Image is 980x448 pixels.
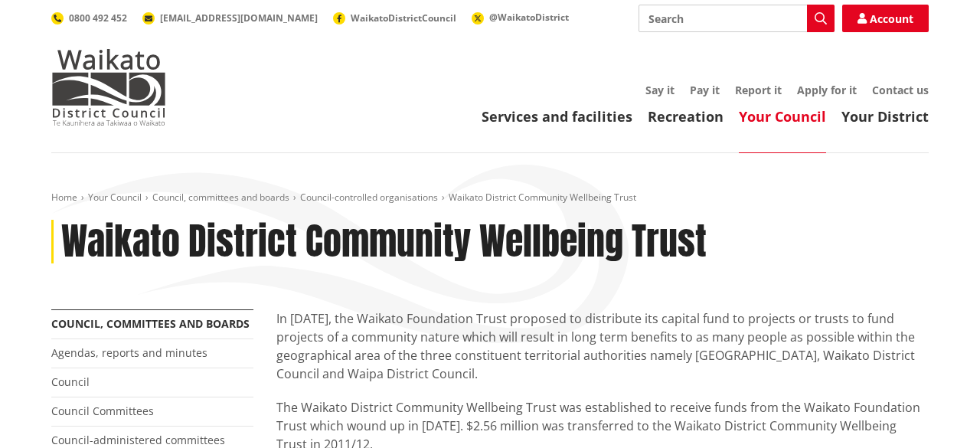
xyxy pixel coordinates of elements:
span: [EMAIL_ADDRESS][DOMAIN_NAME] [160,11,318,25]
img: Waikato District Council - Te Kaunihera aa Takiwaa o Waikato [51,49,166,126]
a: Council Committees [51,404,154,418]
a: Recreation [648,107,724,126]
a: Home [51,191,77,204]
a: Your Council [739,107,826,126]
nav: breadcrumb [51,191,929,204]
span: WaikatoDistrictCouncil [351,11,456,25]
a: Agendas, reports and minutes [51,345,207,360]
a: Report it [735,83,782,97]
a: Council [51,374,90,389]
a: Account [842,5,929,32]
a: Council, committees and boards [152,191,289,204]
a: Your Council [88,191,142,204]
a: Council, committees and boards [51,316,250,331]
span: 0800 492 452 [69,11,127,25]
a: @WaikatoDistrict [472,11,569,24]
span: Waikato District Community Wellbeing Trust [449,191,636,204]
a: [EMAIL_ADDRESS][DOMAIN_NAME] [142,11,318,25]
a: Pay it [690,83,720,97]
a: Services and facilities [482,107,632,126]
a: Apply for it [797,83,857,97]
h1: Waikato District Community Wellbeing Trust [61,220,707,264]
a: Your District [841,107,929,126]
a: 0800 492 452 [51,11,127,25]
a: Council-controlled organisations [300,191,438,204]
input: Search input [639,5,835,32]
a: WaikatoDistrictCouncil [333,11,456,25]
a: Council-administered committees [51,433,225,447]
a: Say it [645,83,675,97]
p: In [DATE], the Waikato Foundation Trust proposed to distribute its capital fund to projects or tr... [276,309,929,383]
a: Contact us [872,83,929,97]
span: @WaikatoDistrict [489,11,569,24]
